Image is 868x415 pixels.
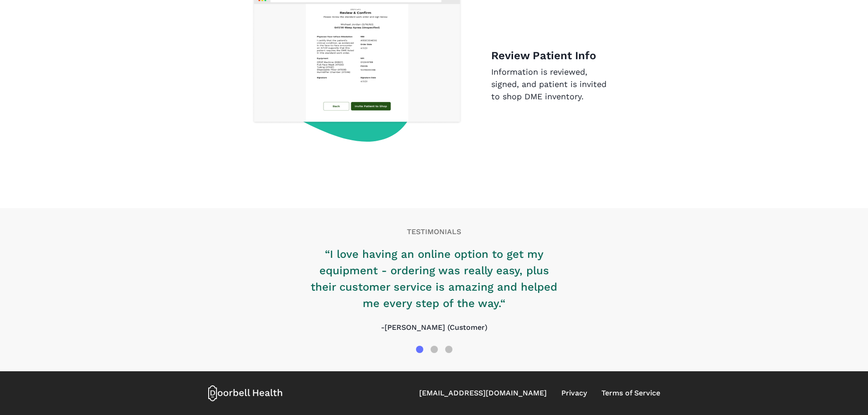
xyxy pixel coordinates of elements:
a: Privacy [561,388,587,399]
p: TESTIMONIALS [208,226,660,237]
p: “I love having an online option to get my equipment - ordering was really easy, plus their custom... [307,246,562,312]
p: Information is reviewed, signed, and patient is invited to shop DME inventory. [491,66,616,102]
p: -[PERSON_NAME] (Customer) [307,322,562,333]
a: Terms of Service [601,388,660,399]
p: Review Patient Info [491,47,616,64]
a: [EMAIL_ADDRESS][DOMAIN_NAME] [419,388,547,399]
